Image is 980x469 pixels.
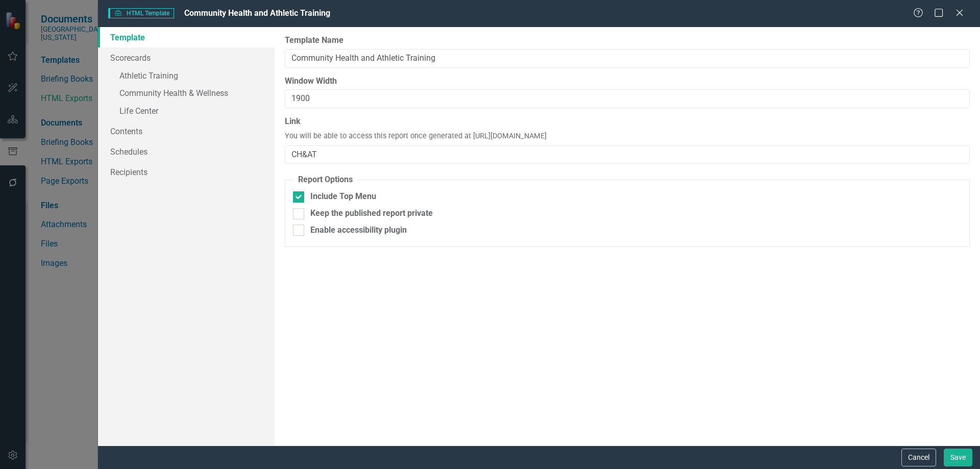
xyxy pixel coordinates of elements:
[108,8,174,18] span: HTML Template
[184,8,330,18] span: Community Health and Athletic Training
[98,27,275,47] a: Template
[98,121,275,141] a: Contents
[944,449,972,466] button: Save
[98,141,275,162] a: Schedules
[285,116,970,128] label: Link
[310,208,433,219] div: Keep the published report private
[285,35,970,46] label: Template Name
[310,225,407,236] div: Enable accessibility plugin
[98,68,275,86] a: Athletic Training
[285,131,547,142] span: You will be able to access this report once generated at [URL][DOMAIN_NAME]
[310,191,376,203] div: Include Top Menu
[98,162,275,182] a: Recipients
[285,76,970,87] label: Window Width
[293,174,358,186] legend: Report Options
[98,103,275,121] a: Life Center
[901,449,936,466] button: Cancel
[98,85,275,103] a: Community Health & Wellness
[98,47,275,68] a: Scorecards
